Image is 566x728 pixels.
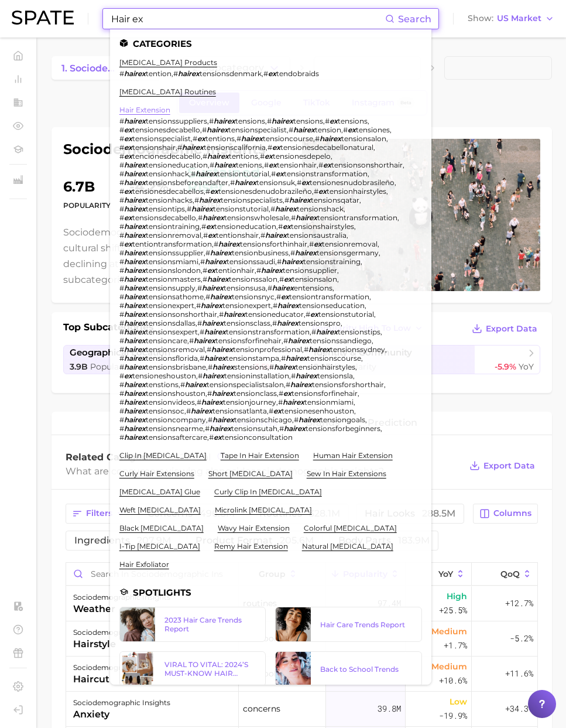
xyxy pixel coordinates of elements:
span: # [173,69,178,78]
span: # [119,160,124,169]
span: tensionstransformation [284,169,368,178]
span: +10.6% [439,674,467,688]
span: tensiontransformation [317,213,397,222]
span: tenions [236,160,262,169]
span: tensionsforthinhair [240,240,307,248]
span: tensionspecialists [221,196,283,204]
a: hair extension [119,105,170,114]
span: # [291,213,296,222]
a: short [MEDICAL_DATA] [208,469,293,478]
span: # [270,204,275,213]
span: # [201,222,206,231]
span: tensionesdepelo [273,152,331,160]
span: # [119,196,124,204]
em: hairex [124,69,146,78]
span: # [119,117,124,125]
span: tencionesdecabello [132,152,201,160]
span: tensionsalon [292,275,337,283]
span: US Market [497,15,541,22]
a: VIRAL TO VITAL: 2024’S MUST-KNOW HAIR TRENDS ON TIKTOK [119,651,266,686]
span: # [325,117,330,125]
span: # [119,240,124,248]
em: hairex [178,69,200,78]
span: tensionsaustralia [287,231,347,240]
button: sociodemographic insightsanxietyconcerns39.8mLow-19.9%+34.3% [66,692,537,727]
span: # [119,283,124,292]
em: hairex [214,160,236,169]
span: # [202,125,207,134]
em: ex [208,231,216,240]
span: # [267,117,272,125]
span: tensionsdenmark [200,69,262,78]
span: # [119,125,124,134]
dt: Popularity [63,199,111,213]
div: , , , , , , , , , , , , , , , , , , , , , , , , , , , , , , , , , , , , , , , , , , , , , , , , ,... [119,117,408,442]
a: i-tip [MEDICAL_DATA] [119,542,200,551]
button: Filters [66,504,132,524]
span: Columns [493,508,531,518]
span: # [278,222,283,231]
em: hairex [282,257,303,266]
span: tensions [338,117,368,125]
a: weft [MEDICAL_DATA] [119,505,201,514]
span: # [279,275,284,283]
dd: 6.7b [63,166,111,194]
span: tensionsbeforeandafter [146,178,228,187]
span: # [214,240,218,248]
span: # [119,187,124,196]
span: tensions [293,117,323,125]
em: hairex [124,266,146,275]
span: tentiontransformation [132,240,212,248]
em: hairex [218,240,240,248]
em: ex [314,240,322,248]
span: # [203,231,208,240]
span: tensionssupplier [146,248,204,257]
span: # [205,187,210,196]
em: ex [323,160,331,169]
img: SPATE [12,11,74,25]
span: tensionesdecabellonatural [280,143,373,152]
span: # [119,222,124,231]
span: tensionhack [146,169,189,178]
em: ex [197,134,205,143]
button: ShowUS Market [465,11,557,26]
span: tensions‎‎ [235,117,265,125]
div: , , [119,69,319,78]
em: hairex [207,125,228,134]
span: tensionesnudobrasileño [310,178,395,187]
em: ex [268,69,276,78]
span: # [119,266,124,275]
span: # [119,204,124,213]
em: hairex [265,231,287,240]
a: geographical location3.9b Popularity-3.5% YoY [63,345,297,374]
a: colorful [MEDICAL_DATA] [304,524,397,532]
span: YoY [438,569,453,579]
div: 2023 Hair Care Trends Report [164,616,256,633]
em: hairex [207,152,229,160]
span: tensionsalon [341,134,386,143]
span: tensionbusiness [232,248,289,257]
a: Log out. Currently logged in with e-mail yumi.toki@spate.nyc. [9,701,27,719]
span: tentions [229,152,258,160]
span: Show [468,15,493,22]
span: # [277,257,282,266]
em: ex [284,275,292,283]
em: hairex [124,257,146,266]
span: tentions [205,134,235,143]
span: tensionshairstyles [291,222,354,231]
span: tensionhair [277,160,317,169]
span: tensionshair [132,143,176,152]
span: +1.7% [444,638,467,652]
span: # [276,292,281,301]
div: Back to School Trends [320,665,412,674]
span: tensionsdecabello [132,213,196,222]
em: ex [124,240,132,248]
em: ex [210,187,218,196]
span: # [203,266,207,275]
button: Export Data [469,320,540,337]
a: human hair extension [313,451,393,460]
span: +34.3% [505,702,533,716]
span: tentionshair [216,231,259,240]
span: # [119,231,124,240]
em: ex [318,187,327,196]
